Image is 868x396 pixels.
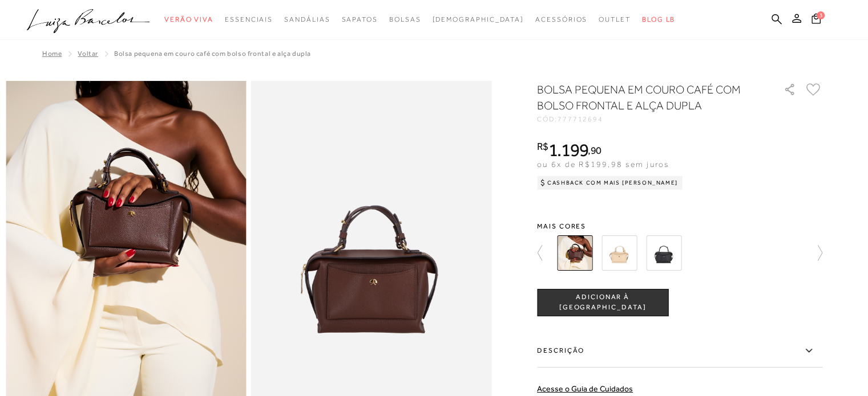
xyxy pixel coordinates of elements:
[588,145,601,156] i: ,
[590,144,601,156] span: 90
[817,11,825,19] span: 3
[558,115,603,123] span: 777712694
[225,9,273,30] a: categoryNavScreenReaderText
[164,15,213,23] span: Verão Viva
[389,9,421,30] a: categoryNavScreenReaderText
[646,235,681,271] img: BOLSA PEQUENA EM COURO PRETO COM BOLSO FRONTAL E ALÇA DUPLA
[537,81,751,113] h1: BOLSA PEQUENA EM COURO CAFÉ COM BOLSO FRONTAL E ALÇA DUPLA
[642,9,675,30] a: BLOG LB
[341,15,377,23] span: Sapatos
[432,15,524,23] span: [DEMOGRAPHIC_DATA]
[537,334,822,368] label: Descrição
[601,235,637,271] img: BOLSA PEQUENA EM COURO NATA COM BOLSO FRONTAL E ALÇA DUPLA
[389,15,421,23] span: Bolsas
[537,176,683,190] div: Cashback com Mais [PERSON_NAME]
[164,9,213,30] a: categoryNavScreenReaderText
[548,140,588,160] span: 1.199
[537,160,669,169] span: ou 6x de R$199,98 sem juros
[642,15,675,23] span: BLOG LB
[284,9,330,30] a: categoryNavScreenReaderText
[537,289,668,316] button: ADICIONAR À [GEOGRAPHIC_DATA]
[535,9,587,30] a: categoryNavScreenReaderText
[538,292,668,312] span: ADICIONAR À [GEOGRAPHIC_DATA]
[114,50,311,58] span: BOLSA PEQUENA EM COURO CAFÉ COM BOLSO FRONTAL E ALÇA DUPLA
[535,15,587,23] span: Acessórios
[537,116,765,123] div: CÓD:
[537,384,633,393] a: Acesse o Guia de Cuidados
[557,235,592,271] img: BOLSA PEQUENA EM COURO CAFÉ COM BOLSO FRONTAL E ALÇA DUPLA
[284,15,330,23] span: Sandálias
[225,15,273,23] span: Essenciais
[78,50,98,58] a: Voltar
[599,15,631,23] span: Outlet
[599,9,631,30] a: categoryNavScreenReaderText
[341,9,377,30] a: categoryNavScreenReaderText
[432,9,524,30] a: noSubCategoriesText
[42,50,62,58] a: Home
[537,141,548,152] i: R$
[537,223,822,230] span: Mais cores
[808,13,824,28] button: 3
